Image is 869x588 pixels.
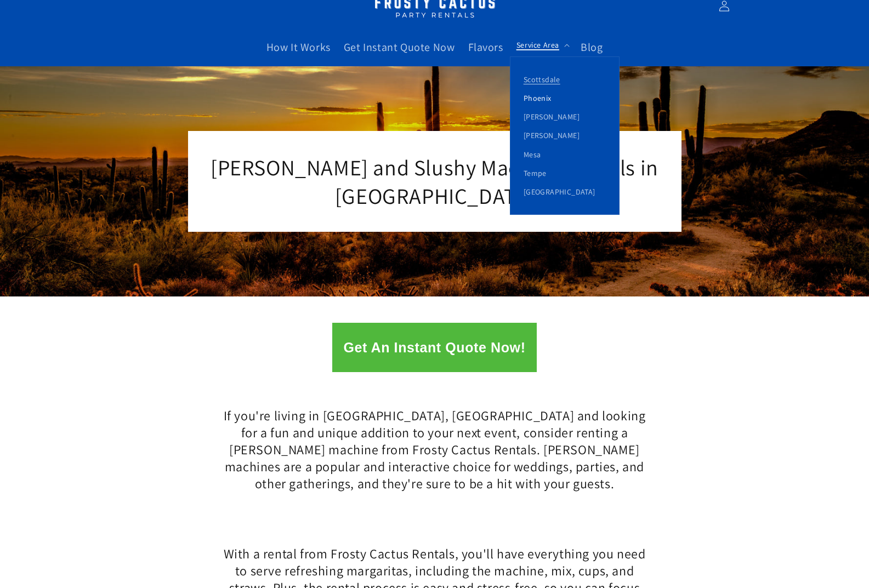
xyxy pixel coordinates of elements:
[510,89,619,107] a: Phoenix
[260,33,337,61] a: How It Works
[574,33,609,61] a: Blog
[211,153,658,210] span: [PERSON_NAME] and Slushy Machine Rentals in [GEOGRAPHIC_DATA]
[510,126,619,145] a: [PERSON_NAME]
[221,407,649,493] h2: If you're living in [GEOGRAPHIC_DATA], [GEOGRAPHIC_DATA] and looking for a fun and unique additio...
[332,323,536,372] button: Get An Instant Quote Now!
[510,164,619,182] a: Tempe
[344,40,455,54] span: Get Instant Quote Now
[510,145,619,164] a: Mesa
[462,33,510,61] a: Flavors
[510,33,574,56] summary: Service Area
[468,40,503,54] span: Flavors
[581,40,603,54] span: Blog
[510,182,619,201] a: [GEOGRAPHIC_DATA]
[337,33,462,61] a: Get Instant Quote Now
[510,70,619,89] a: Scottsdale
[516,40,559,50] span: Service Area
[510,107,619,126] a: [PERSON_NAME]
[266,40,331,54] span: How It Works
